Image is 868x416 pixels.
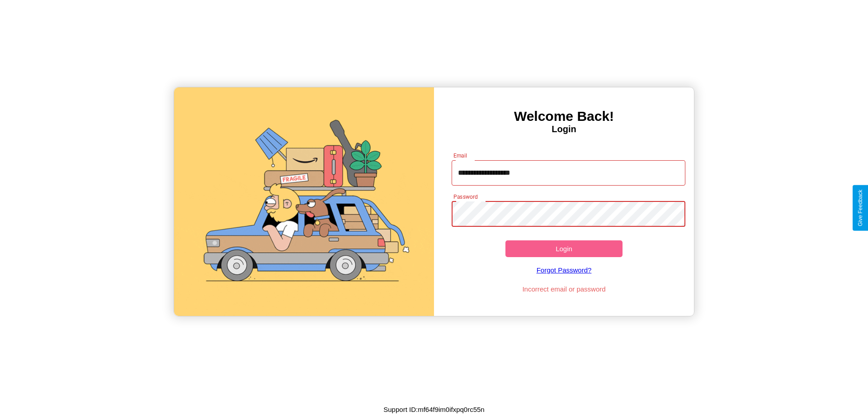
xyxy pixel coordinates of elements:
[434,124,694,134] h4: Login
[174,87,434,316] img: gif
[383,403,484,416] p: Support ID: mf64f9im0ifxpq0rc55n
[434,109,694,124] h3: Welcome Back!
[453,152,467,159] label: Email
[857,190,863,226] div: Give Feedback
[447,257,681,283] a: Forgot Password?
[505,240,623,257] button: Login
[447,283,681,295] p: Incorrect email or password
[453,193,477,201] label: Password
